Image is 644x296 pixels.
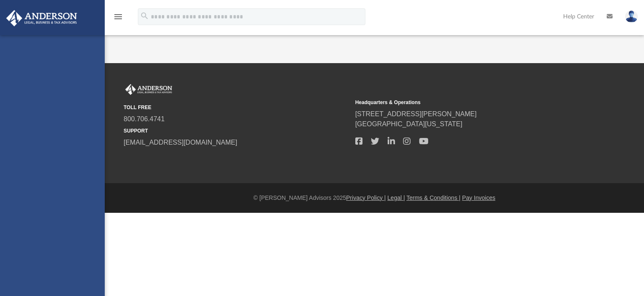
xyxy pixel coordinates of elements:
div: © [PERSON_NAME] Advisors 2025 [105,194,644,202]
small: Headquarters & Operations [355,99,581,106]
a: Legal | [388,194,405,201]
a: menu [113,16,123,22]
a: [STREET_ADDRESS][PERSON_NAME] [355,110,477,117]
a: [GEOGRAPHIC_DATA][US_STATE] [355,120,463,128]
small: SUPPORT [124,127,349,135]
img: Anderson Advisors Platinum Portal [124,84,174,95]
img: User Pic [625,10,638,23]
i: menu [113,12,123,22]
a: Privacy Policy | [346,194,386,201]
a: 800.706.4741 [124,115,165,122]
a: Terms & Conditions | [406,194,460,201]
i: search [140,11,149,20]
small: TOLL FREE [124,104,349,111]
img: Anderson Advisors Platinum Portal [4,10,80,26]
a: Pay Invoices [462,194,495,201]
a: [EMAIL_ADDRESS][DOMAIN_NAME] [124,139,237,146]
